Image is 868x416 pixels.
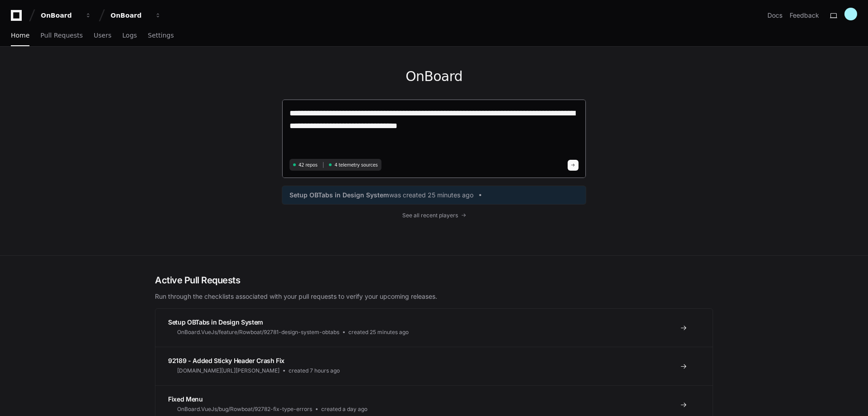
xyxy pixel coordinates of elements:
button: OnBoard [37,7,95,24]
span: Settings [148,33,174,38]
span: Pull Requests [40,33,82,38]
a: See all recent players [282,212,586,219]
span: 4 telemetry sources [334,162,377,168]
span: was created 25 minutes ago [389,191,473,200]
a: Pull Requests [40,25,82,46]
p: Run through the checklists associated with your pull requests to verify your upcoming releases. [155,292,713,301]
span: created 25 minutes ago [348,329,409,336]
span: created 7 hours ago [289,367,340,374]
a: Docs [767,11,782,20]
span: OnBoard.VueJs/bug/Rowboat/92782-fix-type-errors [177,406,312,413]
a: 92189 - Added Sticky Header Crash Fix[DOMAIN_NAME][URL][PERSON_NAME]created 7 hours ago [155,347,713,385]
div: OnBoard [111,11,149,20]
a: Setup OBTabs in Design SystemOnBoard.VueJs/feature/Rowboat/92781-design-system-obtabscreated 25 m... [155,309,713,347]
span: created a day ago [321,406,367,413]
span: Setup OBTabs in Design System [168,318,263,326]
span: OnBoard.VueJs/feature/Rowboat/92781-design-system-obtabs [177,329,339,336]
button: Feedback [790,11,819,20]
a: Settings [148,25,174,46]
span: Setup OBTabs in Design System [289,191,389,200]
span: [DOMAIN_NAME][URL][PERSON_NAME] [177,367,280,374]
span: Fixed Menu [168,395,203,403]
a: Users [94,25,111,46]
a: Logs [122,25,137,46]
span: 42 repos [299,162,318,168]
span: Logs [122,33,137,38]
span: Users [94,33,111,38]
a: Home [11,25,29,46]
span: Home [11,33,29,38]
button: OnBoard [107,7,165,24]
h2: Active Pull Requests [155,274,713,287]
span: 92189 - Added Sticky Header Crash Fix [168,357,285,364]
span: See all recent players [402,212,458,219]
div: OnBoard [41,11,80,20]
a: Setup OBTabs in Design Systemwas created 25 minutes ago [289,191,579,200]
h1: OnBoard [282,68,586,85]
